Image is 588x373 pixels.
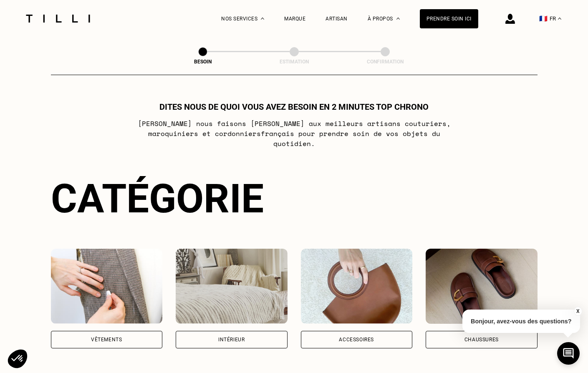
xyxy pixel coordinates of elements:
a: Prendre soin ici [420,9,478,28]
img: Vêtements [51,249,163,324]
div: Confirmation [343,59,427,65]
div: Vêtements [91,337,122,342]
div: Besoin [161,59,245,65]
img: icône connexion [505,14,515,24]
div: Chaussures [464,337,499,342]
img: Accessoires [301,249,413,324]
a: Artisan [326,16,348,22]
img: Logo du service de couturière Tilli [23,15,93,23]
div: Catégorie [51,175,538,222]
img: Chaussures [426,249,538,324]
p: Bonjour, avez-vous des questions? [462,310,580,333]
p: [PERSON_NAME] nous faisons [PERSON_NAME] aux meilleurs artisans couturiers , maroquiniers et cord... [129,118,459,149]
img: Intérieur [176,249,288,324]
button: X [573,307,582,316]
a: Marque [284,16,305,22]
div: Accessoires [339,337,374,342]
div: Intérieur [218,337,245,342]
img: menu déroulant [558,18,561,20]
span: 🇫🇷 [539,15,548,23]
img: Menu déroulant [261,18,264,20]
h1: Dites nous de quoi vous avez besoin en 2 minutes top chrono [159,102,429,112]
div: Estimation [252,59,336,65]
img: Menu déroulant à propos [396,18,400,20]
